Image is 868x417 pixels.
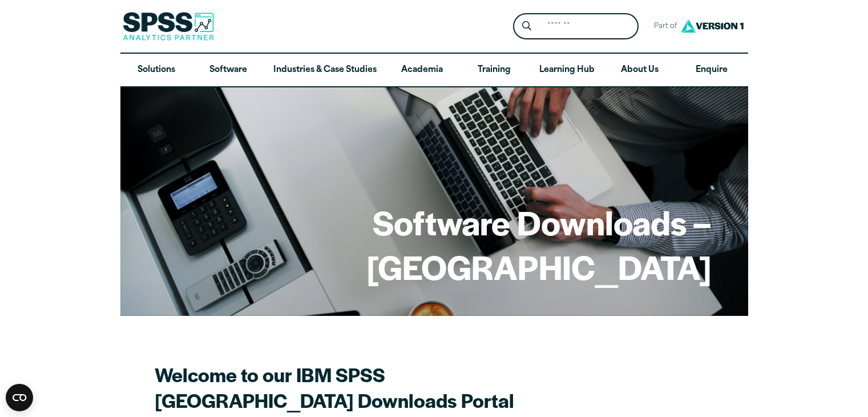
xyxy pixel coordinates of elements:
[648,18,678,35] span: Part of
[678,15,746,37] img: Version1 Logo
[192,54,264,87] a: Software
[120,54,748,87] nav: Desktop version of site main menu
[676,54,748,87] a: Enquire
[530,54,604,87] a: Learning Hub
[120,54,192,87] a: Solutions
[6,384,33,411] button: Open CMP widget
[386,54,458,87] a: Academia
[516,16,537,37] button: Search magnifying glass icon
[123,12,214,41] img: SPSS Analytics Partner
[604,54,676,87] a: About Us
[513,13,639,40] form: Site Header Search Form
[458,54,530,87] a: Training
[155,362,554,413] h2: Welcome to our IBM SPSS [GEOGRAPHIC_DATA] Downloads Portal
[264,54,386,87] a: Industries & Case Studies
[157,200,712,288] h1: Software Downloads – [GEOGRAPHIC_DATA]
[522,21,531,31] svg: Search magnifying glass icon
